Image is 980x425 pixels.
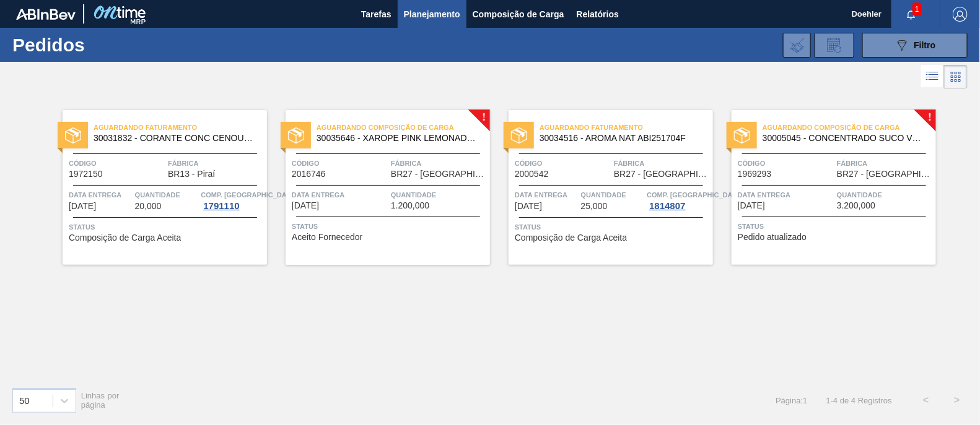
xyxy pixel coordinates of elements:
span: Status [738,220,933,233]
span: Status [292,220,487,233]
a: statusAguardando Faturamento30031832 - CORANTE CONC CENOURA ROXA G12513Código1972150FábricaBR13 -... [44,110,267,265]
span: 1.200,000 [391,201,429,210]
span: Quantidade [135,189,198,201]
span: 20,000 [135,202,162,211]
span: Fábrica [614,157,710,170]
button: Filtro [862,33,968,58]
span: 30005045 - CONCENTRADO SUCO VERDE [763,134,926,143]
span: Data entrega [69,189,132,201]
span: Código [69,157,165,170]
div: 1814807 [647,201,688,211]
img: status [511,127,527,144]
span: Código [738,157,834,170]
span: Página : 1 [776,396,807,405]
span: 26/09/2025 [515,202,542,211]
span: Comp. Carga [647,189,743,201]
img: status [734,127,750,144]
span: Data entrega [515,189,578,201]
span: BR27 - Nova Minas [391,170,487,179]
div: Visão em Lista [921,65,944,88]
span: 1 - 4 de 4 Registros [826,396,892,405]
span: Data entrega [292,189,388,201]
div: 50 [19,395,30,406]
span: Composição de Carga Aceita [515,233,627,243]
span: 30035646 - XAROPE PINK LEMONADE CREPUSCULO [317,134,480,143]
button: > [942,385,973,416]
span: 1 [912,2,922,16]
span: 30034516 - AROMA NAT ABI251704F [540,134,703,143]
a: !statusAguardando Composição de Carga30005045 - CONCENTRADO SUCO VERDECódigo1969293FábricaBR27 - ... [713,110,936,265]
span: Comp. Carga [201,189,297,201]
span: 1969293 [738,170,772,179]
span: Código [292,157,388,170]
span: Status [515,221,710,233]
a: !statusAguardando Composição de Carga30035646 - XAROPE PINK LEMONADE CREPUSCULOCódigo2016746Fábri... [267,110,490,265]
span: Quantidade [391,189,487,201]
span: Tarefas [361,7,392,22]
img: Logout [953,7,968,22]
div: Solicitação de Revisão de Pedidos [815,33,854,58]
span: 2000542 [515,170,549,179]
span: Aguardando Faturamento [540,121,713,134]
div: Importar Negociações dos Pedidos [783,33,811,58]
img: status [65,127,81,144]
h1: Pedidos [12,38,191,52]
span: Composição de Carga [473,7,564,22]
span: Filtro [914,40,936,50]
span: Aguardando Composição de Carga [317,121,490,134]
span: Aguardando Composição de Carga [763,121,936,134]
span: Linhas por página [81,391,120,410]
span: Status [69,221,264,233]
span: 30031832 - CORANTE CONC CENOURA ROXA G12513 [94,134,257,143]
span: 2016746 [292,170,326,179]
span: Código [515,157,611,170]
a: Comp. [GEOGRAPHIC_DATA]1791110 [201,189,264,211]
span: Fábrica [168,157,264,170]
a: Comp. [GEOGRAPHIC_DATA]1814807 [647,189,710,211]
span: Pedido atualizado [738,233,807,242]
div: 1791110 [201,201,242,211]
span: Relatórios [577,7,619,22]
span: 24/09/2025 [292,201,319,210]
span: Aguardando Faturamento [94,121,267,134]
span: Fábrica [391,157,487,170]
span: Aceito Fornecedor [292,233,362,242]
span: 25,000 [581,202,608,211]
button: Notificações [891,6,931,23]
a: statusAguardando Faturamento30034516 - AROMA NAT ABI251704FCódigo2000542FábricaBR27 - [GEOGRAPHIC... [490,110,713,265]
span: 3.200,000 [837,201,875,210]
span: BR13 - Piraí [168,170,215,179]
span: 16/07/2025 [69,202,96,211]
span: Data entrega [738,189,834,201]
span: Planejamento [404,7,460,22]
span: Fábrica [837,157,933,170]
span: 26/09/2025 [738,201,765,210]
button: < [911,385,942,416]
span: Composição de Carga Aceita [69,233,181,243]
span: BR27 - Nova Minas [837,170,933,179]
span: BR27 - Nova Minas [614,170,710,179]
img: status [288,127,304,144]
span: Quantidade [837,189,933,201]
span: Quantidade [581,189,644,201]
span: 1972150 [69,170,103,179]
img: TNhmsLtSVTkK8tSr43FrP2fwEKptu5GPRR3wAAAABJRU5ErkJggg== [16,9,76,20]
div: Visão em Cards [944,65,968,88]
